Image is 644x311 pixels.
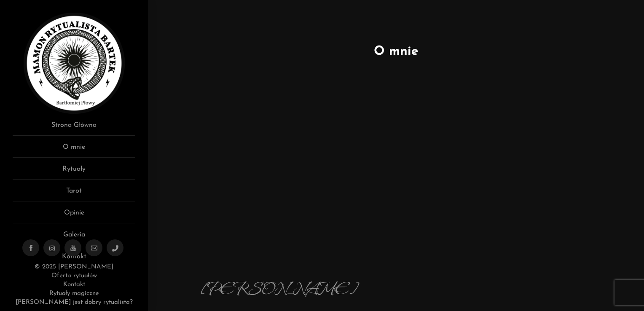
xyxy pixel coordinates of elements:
[63,282,85,288] a: Kontakt
[13,208,135,223] a: Opinie
[51,273,97,279] a: Oferta rytuałów
[13,142,135,158] a: O mnie
[13,164,135,180] a: Rytuały
[13,186,135,201] a: Tarot
[13,120,135,136] a: Strona Główna
[161,42,631,61] h1: O mnie
[49,290,99,297] a: Rytuały magiczne
[24,13,125,114] img: Rytualista Bartek
[16,299,133,306] a: [PERSON_NAME] jest dobry rytualista?
[13,230,135,245] a: Galeria
[165,276,392,304] p: [PERSON_NAME]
